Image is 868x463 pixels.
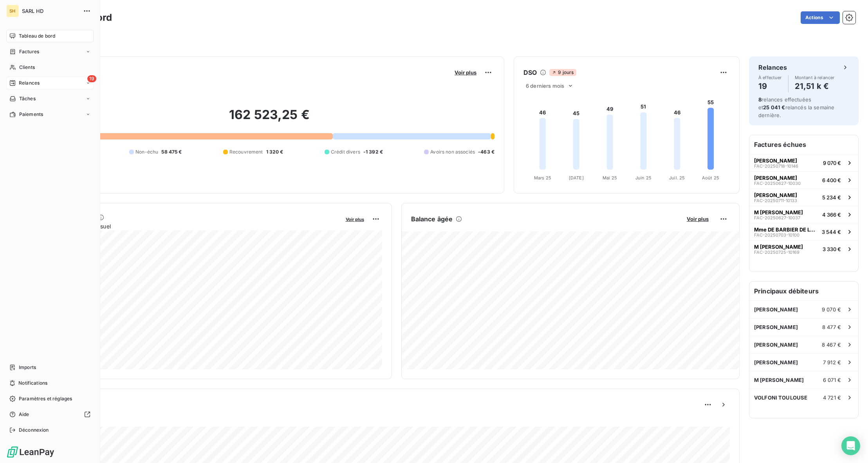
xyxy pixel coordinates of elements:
tspan: Juil. 25 [669,175,685,181]
span: Aide [19,411,29,418]
img: Logo LeanPay [6,446,55,458]
span: Déconnexion [19,427,49,434]
span: Imports [19,364,36,371]
span: M [PERSON_NAME] [754,209,803,215]
span: Paiements [19,111,43,118]
span: [PERSON_NAME] [754,175,797,181]
span: Mme DE BARBIER DE LA SERRE [754,226,819,233]
h6: DSO [523,68,537,77]
span: 8 467 € [822,342,841,348]
button: [PERSON_NAME]FAC-20250627-100306 400 € [749,171,858,188]
span: Voir plus [455,69,476,76]
span: M [PERSON_NAME] [754,244,803,250]
button: Voir plus [684,215,711,222]
span: relances effectuées et relancés la semaine dernière. [758,96,834,118]
span: Montant à relancer [795,75,835,80]
span: -463 € [478,148,494,156]
button: [PERSON_NAME]FAC-20250711-101335 234 € [749,188,858,206]
div: SH [6,5,19,17]
span: Chiffre d'affaires mensuel [44,222,340,230]
span: Paramètres et réglages [19,395,72,402]
div: Open Intercom Messenger [841,436,860,455]
span: FAC-20250627-10030 [754,181,801,186]
span: 25 041 € [763,104,785,110]
span: Factures [19,48,39,55]
a: Paramètres et réglages [6,392,94,405]
h2: 162 523,25 € [44,107,494,130]
span: 8 [758,96,762,103]
span: 1 320 € [266,148,283,156]
span: 58 475 € [161,148,182,156]
a: Tableau de bord [6,30,94,42]
span: SARL HD [22,8,78,14]
tspan: Mai 25 [603,175,617,181]
span: 9 070 € [822,306,841,313]
span: 9 070 € [823,160,841,166]
a: Aide [6,408,94,421]
button: M [PERSON_NAME]FAC-20250725-101693 330 € [749,240,858,257]
span: 5 234 € [822,194,841,201]
a: Paiements [6,108,94,121]
button: Voir plus [343,215,366,222]
button: M [PERSON_NAME]FAC-20250627-100374 366 € [749,206,858,223]
span: 6 400 € [822,177,841,183]
a: Clients [6,61,94,74]
span: [PERSON_NAME] [754,359,798,365]
tspan: Mars 25 [534,175,551,181]
h4: 19 [758,80,782,92]
span: FAC-20250703-10100 [754,233,799,237]
span: [PERSON_NAME] [754,324,798,330]
span: 7 912 € [823,359,841,365]
span: FAC-20250627-10037 [754,215,800,220]
span: Recouvrement [229,148,263,156]
span: Notifications [18,380,47,387]
h6: Principaux débiteurs [749,282,858,300]
h4: 21,51 k € [795,80,835,92]
span: 3 544 € [822,229,841,235]
span: M [PERSON_NAME] [754,377,804,383]
span: 9 jours [549,69,576,76]
span: 6 071 € [823,377,841,383]
span: Non-échu [135,148,158,156]
tspan: Août 25 [702,175,719,181]
span: 6 derniers mois [526,83,564,89]
span: 8 477 € [822,324,841,330]
span: [PERSON_NAME] [754,157,797,164]
span: Clients [19,64,35,71]
span: [PERSON_NAME] [754,192,797,198]
a: Factures [6,45,94,58]
button: Mme DE BARBIER DE LA SERREFAC-20250703-101003 544 € [749,223,858,240]
span: FAC-20250711-10133 [754,198,797,203]
button: [PERSON_NAME]FAC-20250718-101469 070 € [749,154,858,171]
h6: Relances [758,63,787,72]
span: Voir plus [346,217,364,222]
tspan: Juin 25 [635,175,651,181]
span: VOLFONI TOULOUSE [754,394,807,401]
tspan: [DATE] [569,175,584,181]
span: FAC-20250725-10169 [754,250,799,255]
span: 19 [87,75,96,82]
span: -1 392 € [363,148,383,156]
span: Relances [19,80,40,87]
h6: Balance âgée [411,214,453,224]
span: Tableau de bord [19,33,55,40]
span: 4 721 € [823,394,841,401]
span: À effectuer [758,75,782,80]
span: Tâches [19,95,36,102]
span: [PERSON_NAME] [754,306,798,313]
a: Imports [6,361,94,374]
span: FAC-20250718-10146 [754,164,798,168]
span: [PERSON_NAME] [754,342,798,348]
a: Tâches [6,92,94,105]
a: 19Relances [6,77,94,89]
span: Avoirs non associés [430,148,475,156]
span: Crédit divers [331,148,360,156]
span: 4 366 € [822,212,841,218]
button: Voir plus [452,69,479,76]
button: Actions [801,11,840,24]
h6: Factures échues [749,135,858,154]
span: Voir plus [687,216,709,222]
span: 3 330 € [823,246,841,252]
